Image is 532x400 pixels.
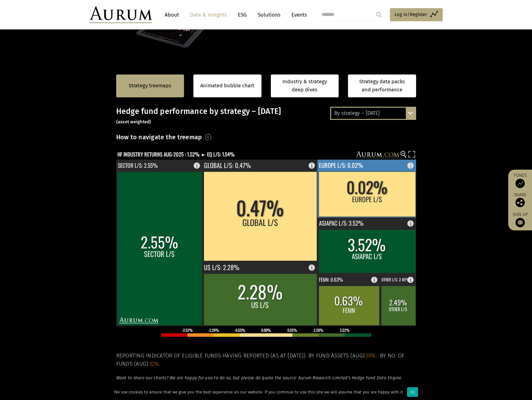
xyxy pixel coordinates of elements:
[116,132,202,142] h3: How to navigate the treemap
[116,107,416,126] h3: Hedge fund performance by strategy – [DATE]
[149,361,159,367] span: 32%
[511,173,529,188] a: Funds
[235,9,250,21] a: ESG
[407,387,418,397] div: Ok
[187,9,230,21] a: Data & Insights
[288,9,307,21] a: Events
[511,212,529,227] a: Sign up
[365,352,375,359] span: 38%
[331,108,415,119] div: By strategy – [DATE]
[129,82,171,90] a: Strategy treemaps
[116,119,151,125] small: (asset weighted)
[116,375,401,381] em: Want to share our charts? We are happy for you to do so, but please do quote the source: Aurum Re...
[515,218,525,227] img: Sign up to our newsletter
[373,8,385,21] input: Submit
[200,82,254,90] a: Animated bubble chart
[515,198,525,207] img: Share this post
[390,8,443,21] a: Log in/Register
[271,74,339,97] a: Industry & strategy deep dives
[255,9,284,21] a: Solutions
[90,6,152,23] img: Aurum
[348,74,416,97] a: Strategy data packs and performance
[162,9,182,21] a: About
[395,11,427,18] span: Log in/Register
[511,193,529,207] div: Share
[116,352,416,368] h5: Reporting indicator of eligible funds having reported (as at [DATE]). By fund assets (Aug): . By ...
[515,179,525,188] img: Access Funds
